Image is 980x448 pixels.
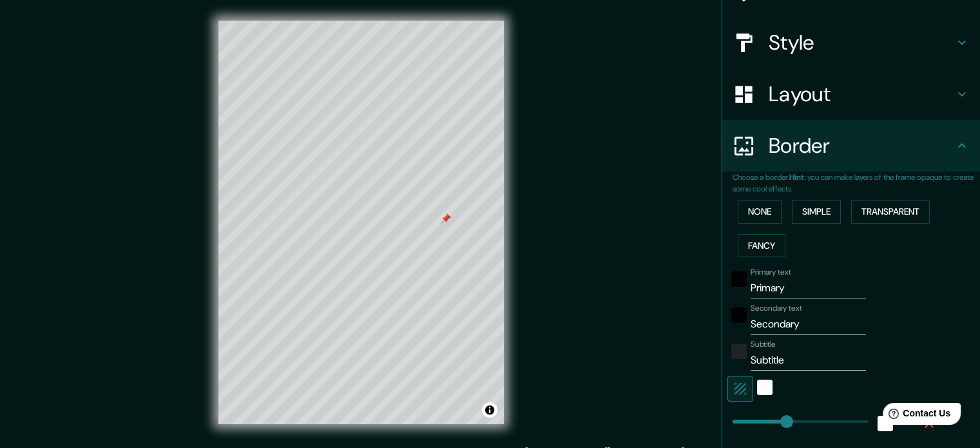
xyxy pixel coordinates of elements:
label: Secondary text [751,303,802,314]
p: Choose a border. : you can make layers of the frame opaque to create some cool effects. [733,171,980,195]
button: None [738,200,782,224]
h4: Style [769,30,954,55]
h4: Border [769,133,954,159]
button: Toggle attribution [482,402,497,418]
button: black [731,271,747,287]
label: Primary text [751,267,791,278]
button: Simple [792,200,841,224]
button: Fancy [738,234,785,258]
label: Subtitle [751,339,776,350]
div: Layout [722,68,980,120]
button: color-222222 [731,344,747,359]
button: black [731,307,747,323]
b: Hint [789,172,804,182]
h4: Layout [769,81,954,107]
div: Border [722,120,980,171]
button: white [757,380,773,395]
div: Style [722,17,980,68]
iframe: Help widget launcher [865,398,966,434]
button: Transparent [851,200,930,224]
